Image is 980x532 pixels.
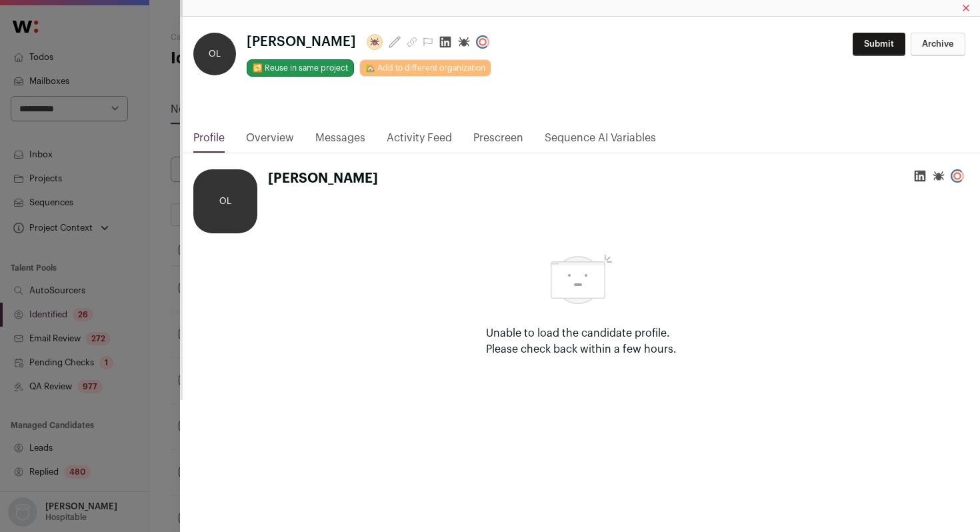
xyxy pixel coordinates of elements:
a: Messages [315,130,365,153]
a: Overview [246,130,294,153]
a: Sequence AI Variables [545,130,656,153]
span: [PERSON_NAME] [247,33,356,51]
a: Prescreen [473,130,523,153]
h1: [PERSON_NAME] [268,169,378,188]
button: 🔂 Reuse in same project [247,59,354,77]
button: Archive [911,33,965,56]
div: OL [193,33,236,75]
div: OL [193,169,257,233]
p: Unable to load the candidate profile. Please check back within a few hours. [486,325,677,357]
a: Profile [193,130,225,153]
button: Submit [853,33,905,56]
a: 🏡 Add to different organization [359,59,491,77]
a: Activity Feed [387,130,452,153]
